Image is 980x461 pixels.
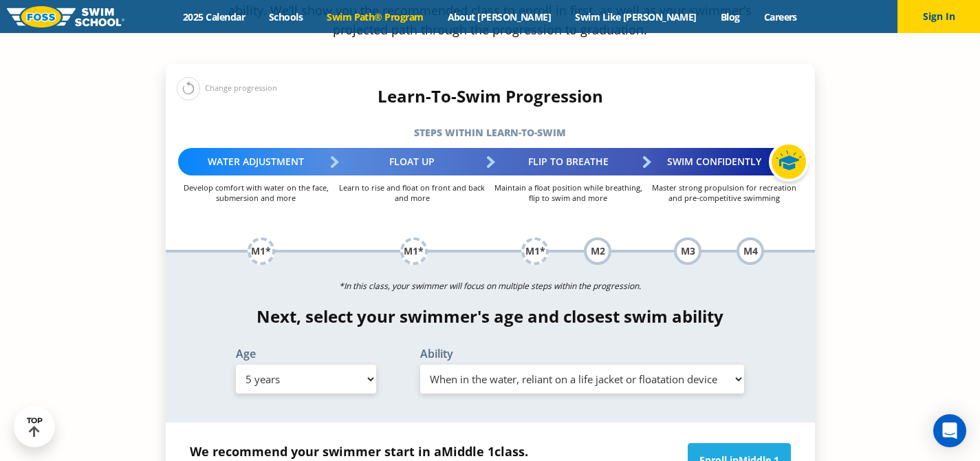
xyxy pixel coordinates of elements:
p: Learn to rise and float on front and back and more [334,182,490,203]
div: TOP [27,416,43,438]
h4: Learn-To-Swim Progression [166,87,815,106]
a: Blog [708,10,752,23]
h4: Next, select your swimmer's age and closest swim ability [166,307,815,326]
label: Ability [420,348,745,359]
div: M3 [674,237,701,265]
div: Open Intercom Messenger [933,414,966,447]
a: About [PERSON_NAME] [435,10,563,23]
a: Careers [752,10,809,23]
div: Change progression [177,76,277,100]
img: FOSS Swim School Logo [7,6,124,28]
div: M4 [737,237,764,265]
p: Master strong propulsion for recreation and pre-competitive swimming [646,182,803,203]
h5: Steps within Learn-to-Swim [166,123,815,142]
p: *In this class, your swimmer will focus on multiple steps within the progression. [166,277,815,296]
p: Develop comfort with water on the face, submersion and more [178,182,334,203]
div: Flip to Breathe [490,148,646,175]
div: M2 [584,237,611,265]
a: Swim Path® Program [315,10,435,23]
div: Swim Confidently [646,148,803,175]
label: Age [236,348,376,359]
a: 2025 Calendar [171,10,257,23]
a: Swim Like [PERSON_NAME] [563,10,709,23]
div: Water Adjustment [178,148,334,175]
a: Schools [257,10,315,23]
strong: We recommend your swimmer start in a class. [190,443,528,460]
div: Float Up [334,148,490,175]
p: Maintain a float position while breathing, flip to swim and more [490,182,646,203]
span: Middle 1 [442,443,494,460]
